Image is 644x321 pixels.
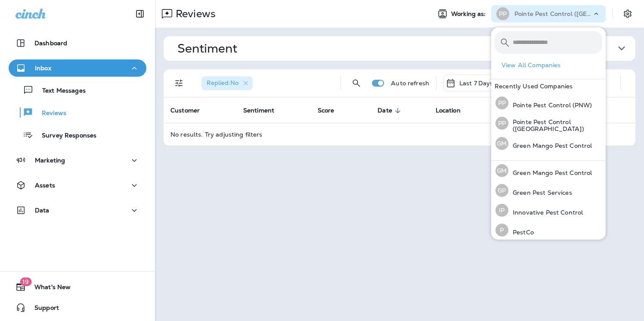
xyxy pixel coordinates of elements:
span: Customer [170,107,200,114]
span: Sentiment [243,107,274,114]
p: Pointe Pest Control ([GEOGRAPHIC_DATA]) [514,10,592,17]
button: PPestCo [491,220,606,240]
div: GP [495,184,508,197]
button: View All Companies [498,59,606,72]
div: Recently Used Companies [491,79,606,93]
button: Support [9,299,146,316]
p: Reviews [33,109,66,118]
p: Pointe Pest Control ([GEOGRAPHIC_DATA]) [508,118,602,132]
button: GPGreen Pest Services [491,181,606,200]
div: IP [495,204,508,217]
p: Last 7 Days [459,80,493,87]
span: Score [318,107,334,114]
div: PP [495,117,508,130]
div: Replied:No [201,76,253,90]
button: Settings [620,6,635,22]
button: Assets [9,177,146,194]
div: PP [495,97,508,109]
button: Survey Responses [9,126,146,144]
p: Innovative Pest Control [508,209,583,216]
button: Data [9,202,146,219]
div: PP [496,7,509,20]
p: Survey Responses [33,132,96,140]
p: Marketing [35,157,65,164]
p: Data [35,207,50,214]
button: IPInnovative Pest Control [491,200,606,220]
td: No results. Try adjusting filters [164,123,635,146]
button: 19What's New [9,278,146,296]
span: Location [436,107,461,114]
button: PPPointe Pest Control (PNW) [491,93,606,113]
p: Auto refresh [391,80,429,87]
span: Customer [170,107,211,115]
span: Sentiment [243,107,285,115]
p: Inbox [35,65,51,72]
button: Reviews [9,103,146,122]
p: PestCo [508,229,534,236]
span: Working as: [451,10,488,18]
button: PPPointe Pest Control ([GEOGRAPHIC_DATA]) [491,113,606,134]
span: Support [26,304,59,315]
span: 19 [20,277,31,286]
span: What's New [26,284,71,294]
div: GM [495,137,508,150]
button: Inbox [9,59,146,77]
button: Sentiment [170,36,642,61]
span: Replied : No [207,79,238,87]
button: Text Messages [9,81,146,99]
button: GMGreen Mango Pest Control [491,134,606,153]
div: GM [495,164,508,177]
p: Assets [35,182,55,189]
span: Location [436,107,472,115]
span: Score [318,107,346,115]
button: Marketing [9,152,146,169]
p: Green Pest Services [508,189,572,196]
button: Filters [170,75,188,92]
p: Green Mango Pest Control [508,169,592,176]
p: Green Mango Pest Control [508,142,592,149]
span: Date [378,107,403,115]
span: Date [378,107,392,114]
p: Reviews [172,7,216,20]
button: Collapse Sidebar [128,5,152,22]
div: P [495,224,508,237]
button: Search Reviews [348,75,365,92]
button: Dashboard [9,34,146,52]
button: GMGreen Mango Pest Control [491,161,606,181]
p: Dashboard [34,40,67,47]
p: Text Messages [34,87,86,95]
p: Pointe Pest Control (PNW) [508,102,592,109]
h1: Sentiment [177,41,237,56]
